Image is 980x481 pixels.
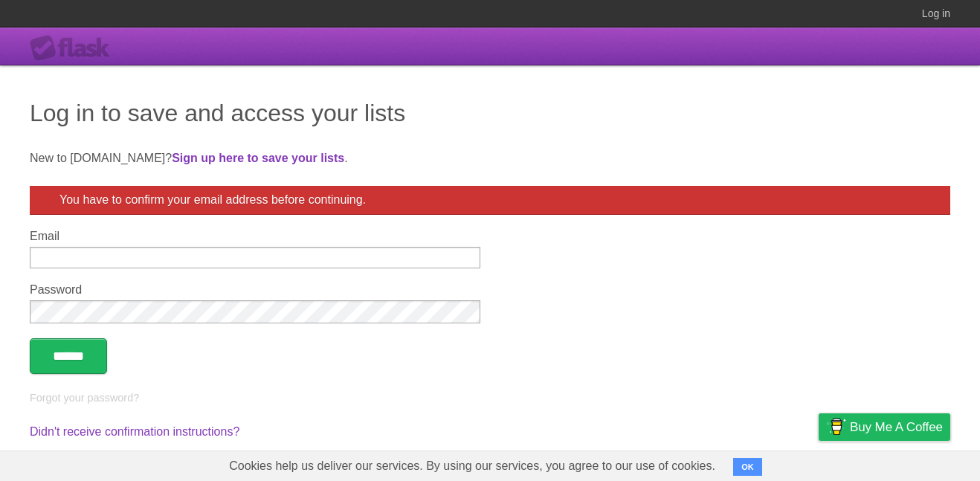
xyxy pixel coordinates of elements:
span: Cookies help us deliver our services. By using our services, you agree to our use of cookies. [214,451,730,481]
p: New to [DOMAIN_NAME]? . [30,149,950,167]
a: Sign up here to save your lists [172,152,344,164]
a: Buy me a coffee [819,413,950,441]
label: Email [30,230,480,243]
a: Forgot your password? [30,392,139,404]
a: Didn't receive confirmation instructions? [30,425,239,438]
button: OK [733,458,762,476]
label: Password [30,283,480,297]
h1: Log in to save and access your lists [30,95,950,131]
div: You have to confirm your email address before continuing. [30,186,950,215]
span: Buy me a coffee [850,414,943,440]
img: Buy me a coffee [826,414,846,439]
div: Flask [30,35,119,62]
